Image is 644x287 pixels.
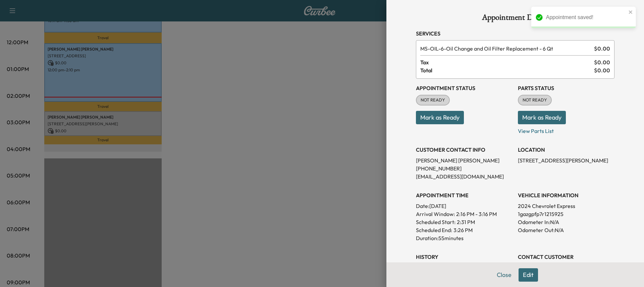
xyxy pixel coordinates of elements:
p: [PERSON_NAME] [PERSON_NAME] [416,156,513,164]
h3: Appointment Status [416,84,513,92]
h3: APPOINTMENT TIME [416,191,513,199]
h3: VEHICLE INFORMATION [518,191,614,199]
span: $ 0.00 [594,66,610,74]
p: 2024 Chevrolet Express [518,202,614,210]
p: 3:26 PM [453,226,473,234]
span: 2:16 PM - 3:16 PM [456,210,497,218]
span: Total [420,66,594,74]
h1: Appointment Details [416,13,614,24]
h3: Services [416,29,614,38]
p: Scheduled End: [416,226,452,234]
p: Scheduled Start: [416,218,455,226]
h3: LOCATION [518,146,614,154]
h3: CONTACT CUSTOMER [518,253,614,261]
span: NOT READY [519,97,551,103]
span: NOT READY [417,97,449,103]
button: Close [492,268,516,282]
p: [STREET_ADDRESS][PERSON_NAME] [518,156,614,164]
h3: CUSTOMER CONTACT INFO [416,146,513,154]
p: 2:31 PM [457,218,475,226]
p: Arrival Window: [416,210,513,218]
button: Edit [519,268,538,282]
p: Duration: 55 minutes [416,234,513,242]
p: Odometer In: N/A [518,218,614,226]
p: 1gazgpfp7r1215925 [518,210,614,218]
p: View Parts List [518,124,614,135]
p: [PHONE_NUMBER] [416,164,513,172]
p: Date: [DATE] [416,202,513,210]
span: $ 0.00 [594,58,610,66]
p: Odometer Out: N/A [518,226,614,234]
button: Mark as Ready [518,111,566,124]
span: Tax [420,58,594,66]
h3: History [416,253,513,261]
h3: Parts Status [518,84,614,92]
span: Oil Change and Oil Filter Replacement - 6 Qt [420,45,591,53]
p: [EMAIL_ADDRESS][DOMAIN_NAME] [416,172,513,181]
span: $ 0.00 [594,45,610,53]
button: Mark as Ready [416,111,464,124]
